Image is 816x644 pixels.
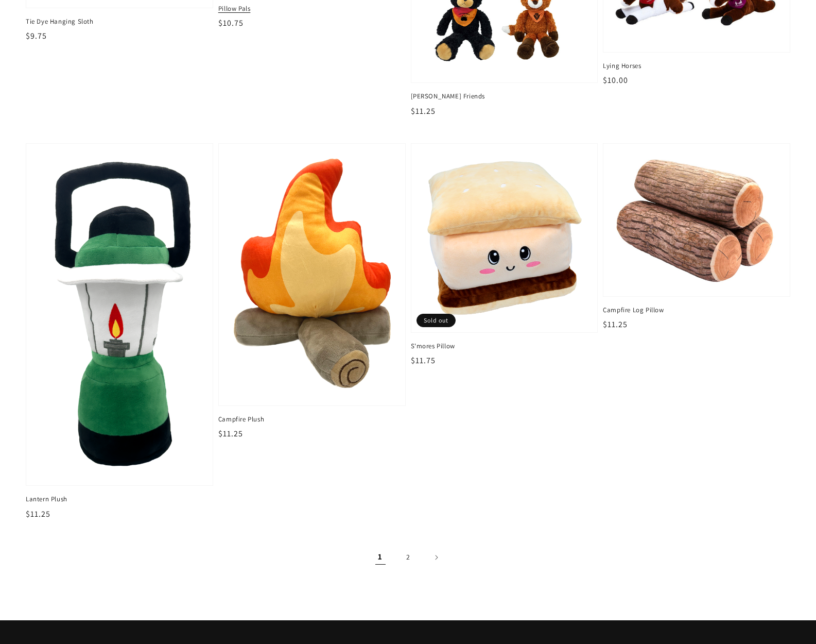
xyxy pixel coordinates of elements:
span: Pillow Pals [218,4,406,13]
img: Campfire Log Pillow [614,154,779,286]
span: Lantern Plush [26,495,213,504]
span: $11.25 [603,319,628,330]
span: $11.25 [26,509,50,519]
nav: Pagination [26,546,790,569]
a: Next page [425,546,447,569]
img: Campfire Plush [229,154,395,395]
a: Campfire Plush Campfire Plush $11.25 [218,143,406,440]
img: S'mores Pillow [422,154,587,323]
img: Lantern Plush [37,154,202,476]
a: Page 2 [397,546,420,569]
span: $11.25 [411,106,436,116]
span: S'mores Pillow [411,342,598,351]
span: $11.25 [218,428,243,439]
span: $10.00 [603,75,628,86]
span: Campfire Log Pillow [603,306,790,315]
span: Lying Horses [603,61,790,71]
span: Page 1 [369,546,392,569]
span: $11.75 [411,355,436,366]
span: $10.75 [218,18,244,28]
a: Campfire Log Pillow Campfire Log Pillow $11.25 [603,143,790,331]
span: Tie Dye Hanging Sloth [26,17,213,26]
span: $9.75 [26,30,47,41]
span: Campfire Plush [218,415,406,424]
span: [PERSON_NAME] Friends [411,92,598,101]
span: Sold out [416,314,456,327]
a: Lantern Plush Lantern Plush $11.25 [26,143,213,520]
a: S'mores Pillow S'mores Pillow $11.75 [411,143,598,367]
